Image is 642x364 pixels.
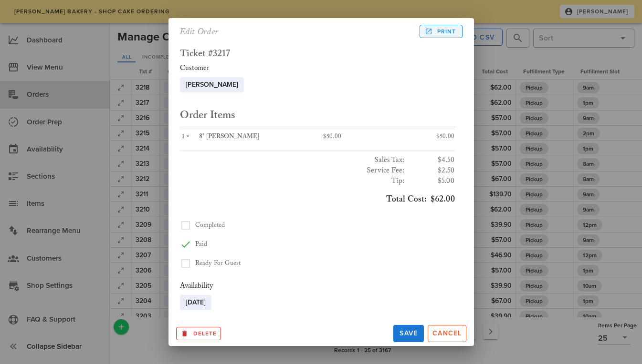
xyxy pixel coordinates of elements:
[180,155,405,165] h3: Sales Tax:
[409,155,455,165] h3: $4.50
[428,325,466,342] button: Cancel
[180,24,219,39] h2: Edit Order
[180,49,455,59] h2: Ticket #3217
[180,194,455,204] h3: $62.00
[180,281,455,291] div: Availability
[199,133,311,141] div: 8" [PERSON_NAME]
[180,176,405,186] h3: Tip:
[386,194,427,204] span: Total Cost:
[186,77,238,92] span: [PERSON_NAME]
[180,132,186,141] span: 1
[180,165,405,176] h3: Service Fee:
[432,329,462,337] span: Cancel
[393,325,424,342] button: Save
[409,165,455,176] h3: $2.50
[397,329,420,337] span: Save
[426,27,456,36] span: Print
[195,259,241,267] span: Ready For Guest
[176,327,221,340] button: Archive this Record?
[186,295,206,310] span: [DATE]
[409,176,455,186] h3: $5.00
[386,127,455,147] div: $50.00
[180,329,217,338] span: Delete
[180,133,200,141] div: ×
[195,221,225,229] span: Completed
[180,63,455,73] div: Customer
[195,240,207,248] span: Paid
[317,127,386,147] div: $50.00
[420,25,462,38] a: Print
[180,108,455,123] h2: Order Items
